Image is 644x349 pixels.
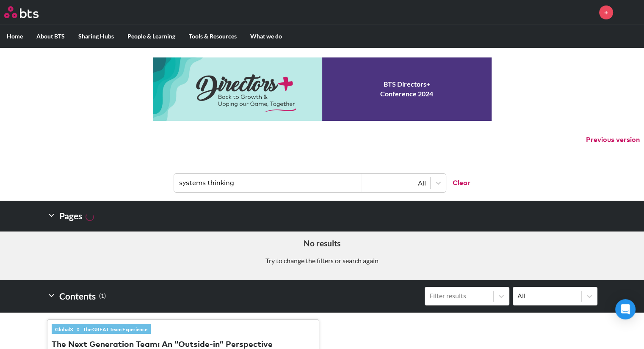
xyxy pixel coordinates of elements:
a: GlobalX [52,324,77,334]
label: Tools & Resources [182,25,243,47]
p: Try to change the filters or search again [6,256,638,265]
label: People & Learning [121,25,182,47]
div: All [365,178,426,188]
img: BTS Logo [4,6,39,18]
a: Profile [619,2,640,22]
div: All [517,291,577,300]
h5: No results [6,238,638,249]
a: Go home [4,6,54,18]
small: ( 1 ) [99,290,106,302]
button: Previous version [586,135,640,145]
div: Filter results [429,291,489,300]
a: + [599,5,613,19]
h2: Contents [47,287,106,305]
label: Sharing Hubs [72,25,121,47]
button: Clear [446,174,470,192]
div: » [52,324,151,333]
a: The GREAT Team Experience [80,324,151,334]
h2: Pages [47,207,94,224]
label: About BTS [30,25,72,47]
div: Open Intercom Messenger [615,299,636,319]
input: Find contents, pages and demos... [174,174,361,192]
label: What we do [243,25,289,47]
img: Joel Reed [619,2,640,22]
a: Conference 2024 [153,57,492,121]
